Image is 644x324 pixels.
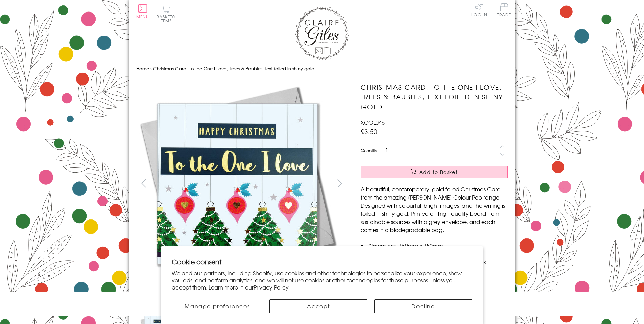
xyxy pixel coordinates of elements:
h1: Christmas Card, To the One I Love, Trees & Baubles, text foiled in shiny gold [361,82,508,111]
span: Manage preferences [185,302,250,310]
button: Add to Basket [361,166,508,178]
p: We and our partners, including Shopify, use cookies and other technologies to personalize your ex... [172,270,472,291]
nav: breadcrumbs [136,62,508,76]
a: Log In [471,3,487,17]
span: XCOL046 [361,118,385,126]
button: Menu [136,4,149,19]
a: Privacy Policy [254,283,289,291]
img: Christmas Card, To the One I Love, Trees & Baubles, text foiled in shiny gold [347,82,550,285]
img: Claire Giles Greetings Cards [295,7,349,60]
p: A beautiful, contemporary, gold foiled Christmas Card from the amazing [PERSON_NAME] Colour Pop r... [361,185,508,234]
button: Accept [269,299,367,313]
button: Decline [374,299,472,313]
a: Trade [497,3,511,18]
li: Dimensions: 150mm x 150mm [367,241,508,250]
img: Christmas Card, To the One I Love, Trees & Baubles, text foiled in shiny gold [136,82,339,285]
button: prev [136,176,151,191]
span: £3.50 [361,126,377,136]
h2: Cookie consent [172,257,472,267]
span: 0 items [160,14,175,24]
span: Add to Basket [419,169,458,176]
span: Trade [497,3,511,17]
span: Christmas Card, To the One I Love, Trees & Baubles, text foiled in shiny gold [153,65,314,72]
span: Menu [136,14,149,20]
button: next [332,176,347,191]
button: Manage preferences [172,299,263,313]
a: Home [136,65,149,72]
span: › [150,65,152,72]
button: Basket0 items [157,5,175,23]
label: Quantity [361,147,377,154]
